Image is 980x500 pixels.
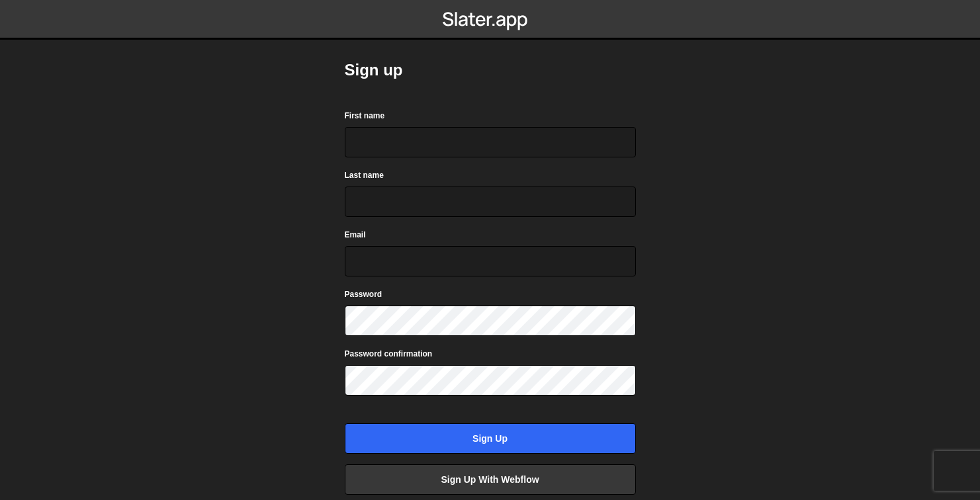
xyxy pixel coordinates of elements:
label: Last name [345,169,384,182]
label: Password [345,288,382,301]
input: Sign up [345,423,636,454]
label: Password confirmation [345,347,433,360]
label: First name [345,109,385,122]
h2: Sign up [345,60,636,81]
label: Email [345,228,366,241]
a: Sign up with Webflow [345,464,636,495]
